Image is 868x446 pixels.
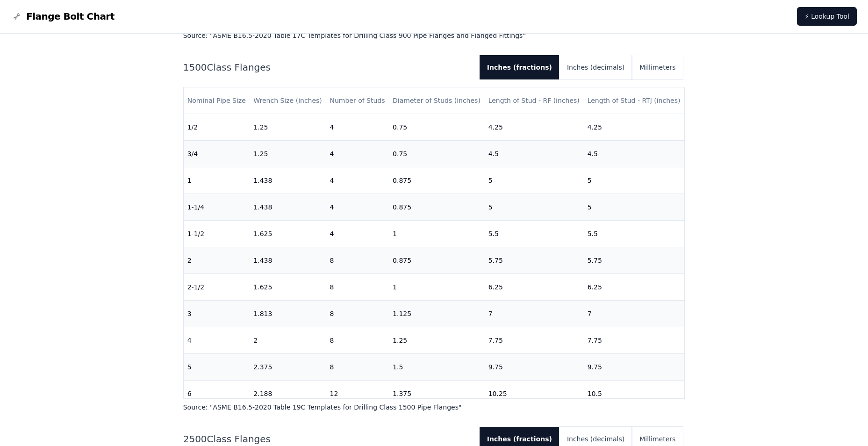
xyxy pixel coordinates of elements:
[184,274,250,301] td: 2-1/2
[184,327,250,354] td: 4
[584,114,685,141] td: 4.25
[250,301,326,327] td: 1.813
[485,354,584,381] td: 9.75
[584,381,685,407] td: 10.5
[326,221,389,247] td: 4
[584,327,685,354] td: 7.75
[326,141,389,167] td: 4
[389,194,485,221] td: 0.875
[389,87,485,114] th: Diameter of Studs (inches)
[389,167,485,194] td: 0.875
[184,167,250,194] td: 1
[584,87,685,114] th: Length of Stud - RTJ (inches)
[250,141,326,167] td: 1.25
[326,381,389,407] td: 12
[632,55,683,79] button: Millimeters
[326,87,389,114] th: Number of Studs
[584,247,685,274] td: 5.75
[326,274,389,301] td: 8
[184,381,250,407] td: 6
[184,87,250,114] th: Nominal Pipe Size
[485,167,584,194] td: 5
[250,194,326,221] td: 1.438
[584,301,685,327] td: 7
[485,141,584,167] td: 4.5
[184,247,250,274] td: 2
[485,247,584,274] td: 5.75
[184,114,250,141] td: 1/2
[326,114,389,141] td: 4
[389,221,485,247] td: 1
[485,274,584,301] td: 6.25
[485,381,584,407] td: 10.25
[184,354,250,381] td: 5
[389,381,485,407] td: 1.375
[250,221,326,247] td: 1.625
[485,327,584,354] td: 7.75
[26,10,115,23] span: Flange Bolt Chart
[584,354,685,381] td: 9.75
[250,247,326,274] td: 1.438
[250,381,326,407] td: 2.188
[584,141,685,167] td: 4.5
[389,327,485,354] td: 1.25
[250,114,326,141] td: 1.25
[485,114,584,141] td: 4.25
[389,354,485,381] td: 1.5
[485,301,584,327] td: 7
[326,247,389,274] td: 8
[183,31,685,40] p: Source: " ASME B16.5-2020 Table 17C Templates for Drilling Class 900 Pipe Flanges and Flanged Fit...
[183,403,685,412] p: Source: " ASME B16.5-2020 Table 19C Templates for Drilling Class 1500 Pipe Flanges "
[184,194,250,221] td: 1-1/4
[184,141,250,167] td: 3/4
[797,7,857,26] a: ⚡ Lookup Tool
[184,301,250,327] td: 3
[326,194,389,221] td: 4
[250,327,326,354] td: 2
[584,167,685,194] td: 5
[250,87,326,114] th: Wrench Size (inches)
[389,141,485,167] td: 0.75
[184,221,250,247] td: 1-1/2
[11,11,22,22] img: Flange Bolt Chart Logo
[584,194,685,221] td: 5
[250,274,326,301] td: 1.625
[389,114,485,141] td: 0.75
[250,167,326,194] td: 1.438
[11,10,115,23] a: Flange Bolt Chart LogoFlange Bolt Chart
[389,247,485,274] td: 0.875
[326,167,389,194] td: 4
[584,221,685,247] td: 5.5
[326,301,389,327] td: 8
[480,55,560,79] button: Inches (fractions)
[560,55,632,79] button: Inches (decimals)
[250,354,326,381] td: 2.375
[389,301,485,327] td: 1.125
[485,221,584,247] td: 5.5
[326,327,389,354] td: 8
[183,432,472,446] h2: 2500 Class Flanges
[183,61,472,74] h2: 1500 Class Flanges
[485,194,584,221] td: 5
[485,87,584,114] th: Length of Stud - RF (inches)
[584,274,685,301] td: 6.25
[326,354,389,381] td: 8
[389,274,485,301] td: 1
